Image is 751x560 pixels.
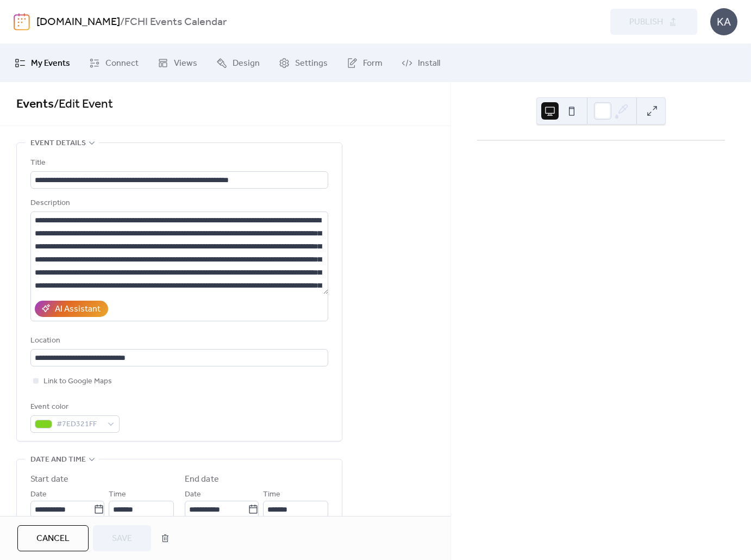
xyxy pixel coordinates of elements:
[208,48,268,78] a: Design
[233,57,260,70] span: Design
[36,12,120,33] a: [DOMAIN_NAME]
[109,488,126,501] span: Time
[57,418,102,431] span: #7ED321FF
[393,48,448,78] a: Install
[30,473,68,486] div: Start date
[339,48,391,78] a: Form
[418,57,440,70] span: Install
[710,8,737,35] div: KA
[30,401,117,414] div: Event color
[55,303,101,316] div: AI Assistant
[174,57,197,70] span: Views
[16,92,54,116] a: Events
[124,12,227,33] b: FCHI Events Calendar
[14,13,30,30] img: logo
[185,473,219,486] div: End date
[105,57,139,70] span: Connect
[30,157,326,170] div: Title
[35,301,108,317] button: AI Assistant
[30,453,86,466] span: Date and time
[30,334,326,347] div: Location
[30,488,47,501] span: Date
[149,48,205,78] a: Views
[30,197,326,210] div: Description
[295,57,328,70] span: Settings
[185,488,201,501] span: Date
[263,488,280,501] span: Time
[363,57,383,70] span: Form
[271,48,336,78] a: Settings
[30,137,86,150] span: Event details
[120,12,124,33] b: /
[43,375,112,388] span: Link to Google Maps
[36,532,70,545] span: Cancel
[7,48,78,78] a: My Events
[81,48,147,78] a: Connect
[17,525,89,551] button: Cancel
[54,92,113,116] span: / Edit Event
[31,57,70,70] span: My Events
